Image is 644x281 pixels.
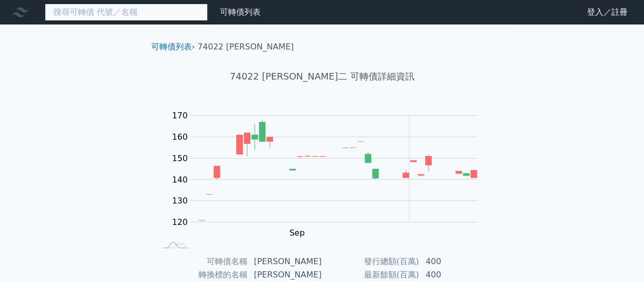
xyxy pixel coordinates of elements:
a: 登入／註冊 [579,4,636,20]
h1: 74022 [PERSON_NAME]二 可轉債詳細資訊 [143,69,501,84]
tspan: 140 [172,174,188,184]
li: 74022 [PERSON_NAME] [198,41,294,53]
tspan: 160 [172,132,188,142]
tspan: 120 [172,217,188,227]
td: 可轉債名稱 [155,255,248,268]
tspan: Sep [289,228,304,238]
td: 發行總額(百萬) [322,255,419,268]
g: Series [199,120,477,220]
a: 可轉債列表 [151,42,192,52]
a: 可轉債列表 [220,7,261,17]
input: 搜尋可轉債 代號／名稱 [45,4,208,21]
td: [PERSON_NAME] [248,255,322,268]
tspan: 150 [172,154,188,163]
g: Chart [166,111,492,238]
tspan: 170 [172,111,188,120]
tspan: 130 [172,196,188,206]
iframe: Chat Widget [593,232,644,281]
div: 聊天小工具 [593,232,644,281]
td: 400 [419,255,489,268]
li: › [151,41,195,53]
